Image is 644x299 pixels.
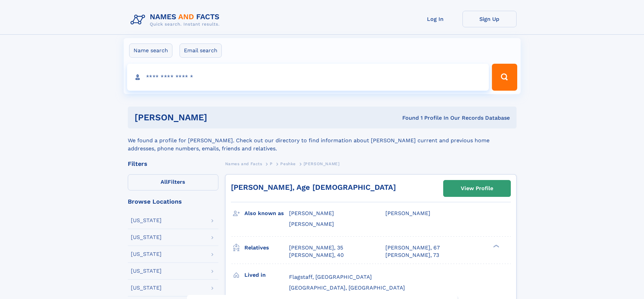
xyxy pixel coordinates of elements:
[289,221,334,227] span: [PERSON_NAME]
[385,251,439,259] a: [PERSON_NAME], 73
[289,251,344,259] a: [PERSON_NAME], 40
[270,161,273,166] span: P
[244,242,289,253] h3: Relatives
[385,244,440,251] a: [PERSON_NAME], 67
[128,128,517,153] div: We found a profile for [PERSON_NAME]. Check out our directory to find information about [PERSON_N...
[180,43,222,58] label: Email search
[305,114,510,122] div: Found 1 Profile In Our Records Database
[461,181,493,196] div: View Profile
[289,210,334,216] span: [PERSON_NAME]
[128,199,218,205] div: Browse Locations
[244,208,289,219] h3: Also known as
[244,269,289,281] h3: Lived in
[492,64,517,91] button: Search Button
[128,161,218,167] div: Filters
[231,183,396,191] a: [PERSON_NAME], Age [DEMOGRAPHIC_DATA]
[161,179,168,185] span: All
[131,235,162,240] div: [US_STATE]
[131,251,162,257] div: [US_STATE]
[127,64,489,91] input: search input
[462,11,517,27] a: Sign Up
[289,285,405,291] span: [GEOGRAPHIC_DATA], [GEOGRAPHIC_DATA]
[289,274,372,280] span: Flagstaff, [GEOGRAPHIC_DATA]
[304,161,340,166] span: [PERSON_NAME]
[131,268,162,274] div: [US_STATE]
[492,244,500,248] div: ❯
[280,161,296,166] span: Peshke
[408,11,462,27] a: Log In
[270,159,273,168] a: P
[131,285,162,291] div: [US_STATE]
[280,159,296,168] a: Peshke
[385,210,430,216] span: [PERSON_NAME]
[225,159,262,168] a: Names and Facts
[131,218,162,223] div: [US_STATE]
[444,180,510,197] a: View Profile
[128,174,218,190] label: Filters
[129,43,172,58] label: Name search
[289,244,343,251] a: [PERSON_NAME], 35
[128,11,225,29] img: Logo Names and Facts
[135,113,305,122] h1: [PERSON_NAME]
